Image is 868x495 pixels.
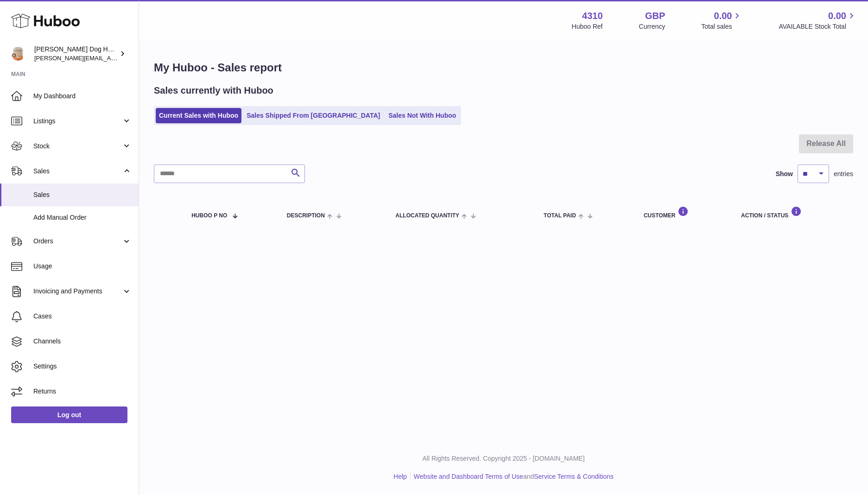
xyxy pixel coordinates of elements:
[33,142,122,151] span: Stock
[385,108,459,123] a: Sales Not With Huboo
[395,213,459,219] span: ALLOCATED Quantity
[644,206,722,219] div: Customer
[779,10,857,31] a: 0.00 AVAILABLE Stock Total
[11,47,25,61] img: toby@hackneydoghouse.com
[701,22,742,31] span: Total sales
[34,45,118,63] div: [PERSON_NAME] Dog House
[544,213,576,219] span: Total paid
[414,473,523,480] a: Website and Dashboard Terms of Use
[33,117,122,126] span: Listings
[33,362,132,371] span: Settings
[154,60,853,75] h1: My Huboo - Sales report
[828,10,846,22] span: 0.00
[33,287,122,296] span: Invoicing and Payments
[393,473,407,480] a: Help
[714,10,732,22] span: 0.00
[154,84,273,97] h2: Sales currently with Huboo
[834,170,853,178] span: entries
[33,92,132,101] span: My Dashboard
[33,262,132,271] span: Usage
[572,22,603,31] div: Huboo Ref
[191,213,227,219] span: Huboo P no
[11,406,127,423] a: Log out
[243,108,383,123] a: Sales Shipped From [GEOGRAPHIC_DATA]
[33,387,132,396] span: Returns
[33,213,132,222] span: Add Manual Order
[639,22,665,31] div: Currency
[33,337,132,346] span: Channels
[779,22,857,31] span: AVAILABLE Stock Total
[146,454,861,463] p: All Rights Reserved. Copyright 2025 - [DOMAIN_NAME]
[776,170,793,178] label: Show
[582,10,603,22] strong: 4310
[33,312,132,321] span: Cases
[156,108,241,123] a: Current Sales with Huboo
[741,206,844,219] div: Action / Status
[34,54,186,62] span: [PERSON_NAME][EMAIL_ADDRESS][DOMAIN_NAME]
[33,237,122,246] span: Orders
[33,190,132,199] span: Sales
[701,10,742,31] a: 0.00 Total sales
[287,213,325,219] span: Description
[534,473,614,480] a: Service Terms & Conditions
[411,472,614,481] li: and
[33,167,122,176] span: Sales
[645,10,665,22] strong: GBP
